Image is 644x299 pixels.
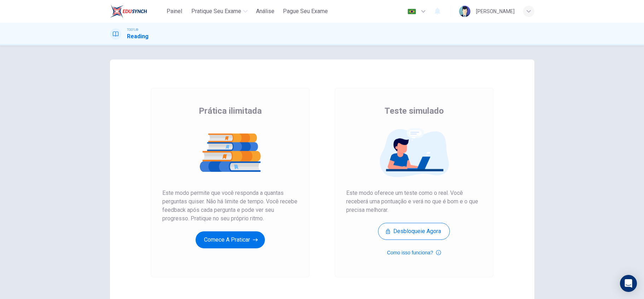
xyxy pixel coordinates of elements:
[407,9,416,14] img: pt
[196,231,265,248] button: Comece a praticar
[346,189,482,214] span: Este modo oferece um teste como o real. Você receberá uma pontuação e verá no que é bom e o que p...
[110,4,163,18] a: EduSynch logo
[459,6,470,17] img: Profile picture
[167,7,182,16] span: Painel
[163,5,186,18] button: Painel
[476,7,515,16] div: [PERSON_NAME]
[256,7,274,16] span: Análise
[387,248,441,257] button: Como isso funciona?
[199,105,262,117] span: Prática ilimitada
[191,7,241,16] span: Pratique seu exame
[127,27,138,32] span: TOEFL®
[280,5,331,18] button: Pague Seu Exame
[162,189,298,223] span: Este modo permite que você responda a quantas perguntas quiser. Não há limite de tempo. Você rece...
[127,32,149,41] h1: Reading
[283,7,328,16] span: Pague Seu Exame
[253,5,277,18] button: Análise
[378,223,450,240] button: Desbloqueie agora
[110,4,147,18] img: EduSynch logo
[384,105,444,117] span: Teste simulado
[620,275,637,292] div: Open Intercom Messenger
[188,5,250,18] button: Pratique seu exame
